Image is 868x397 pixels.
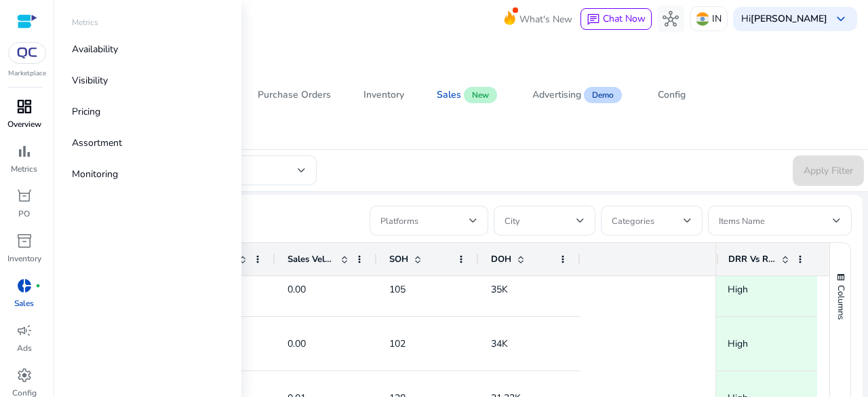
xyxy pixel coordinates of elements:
p: Hi [741,14,827,24]
p: Visibility [72,73,108,88]
span: orders [16,188,33,204]
p: Metrics [72,16,98,29]
span: New [464,87,497,103]
span: Chat Now [603,12,646,25]
span: What's New [519,7,572,31]
span: Demo [584,87,622,103]
p: Assortment [72,136,122,150]
span: High [728,337,748,350]
span: 102 [389,337,406,350]
span: 0.00 [288,283,306,296]
p: Ads [17,342,32,354]
span: hub [663,11,679,27]
button: chatChat Now [580,8,652,30]
p: PO [18,208,30,220]
div: Config [658,90,686,100]
span: bar_chart [16,143,33,159]
p: Pricing [72,105,100,119]
span: 35K [491,283,508,296]
b: [PERSON_NAME] [751,12,827,25]
span: 105 [389,283,406,296]
span: 0.00 [288,337,306,350]
span: keyboard_arrow_down [833,11,849,27]
div: Purchase Orders [258,90,331,100]
img: in.svg [696,12,709,26]
div: Inventory [363,90,404,100]
p: Availability [72,42,118,56]
button: hub [657,5,684,33]
img: QC-logo.svg [15,48,39,58]
p: Monitoring [72,167,118,181]
span: dashboard [16,98,33,115]
span: SOH [389,253,408,265]
span: High [728,283,748,296]
p: IN [712,7,722,31]
p: Marketplace [8,69,46,79]
span: DRR Vs Replenishment [728,253,776,265]
span: inventory_2 [16,233,33,249]
span: DOH [491,253,511,265]
span: settings [16,367,33,383]
span: 34K [491,337,508,350]
div: Advertising [532,90,581,100]
p: Sales [14,297,34,309]
div: Sales [437,90,461,100]
span: chat [587,13,600,26]
span: Sales Velocity [288,253,335,265]
span: fiber_manual_record [35,283,41,288]
span: campaign [16,322,33,339]
p: Overview [7,118,41,130]
p: Inventory [7,252,41,265]
span: Columns [835,285,847,320]
p: Metrics [11,163,37,175]
span: donut_small [16,278,33,294]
